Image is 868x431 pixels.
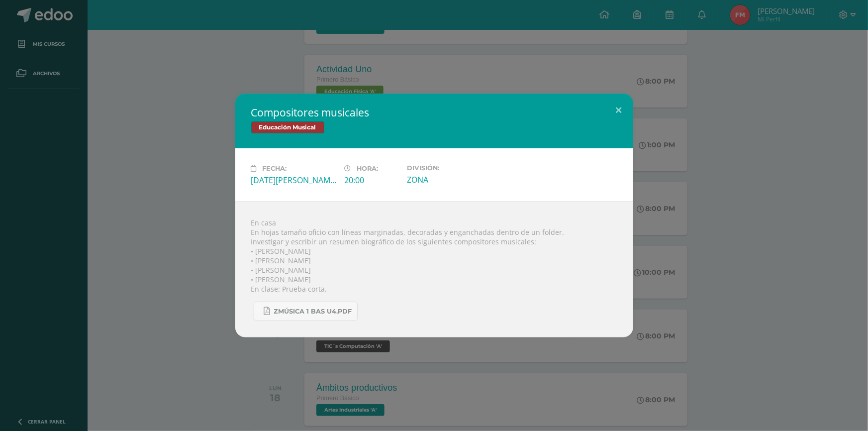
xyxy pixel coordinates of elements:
[254,302,358,321] a: Zmúsica 1 Bas U4.pdf
[251,106,617,119] h2: Compositores musicales
[605,94,633,127] button: Close (Esc)
[263,165,287,172] span: Fecha:
[407,164,492,172] label: División:
[407,174,492,185] div: ZONA
[274,308,352,316] span: Zmúsica 1 Bas U4.pdf
[251,175,337,186] div: [DATE][PERSON_NAME]
[235,202,633,337] div: En casa En hojas tamaño oficio con líneas marginadas, decoradas y enganchadas dentro de un folder...
[357,165,379,172] span: Hora:
[251,121,324,133] span: Educación Musical
[345,175,399,186] div: 20:00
